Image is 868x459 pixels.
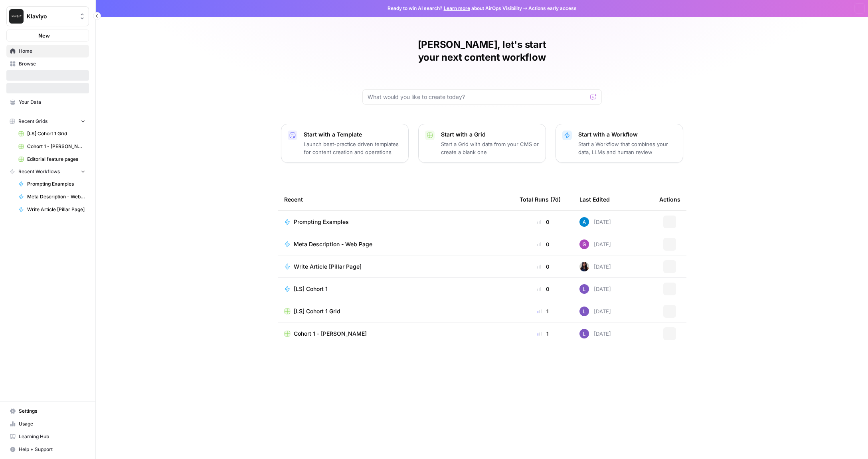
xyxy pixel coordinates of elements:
[284,330,507,338] a: Cohort 1 - [PERSON_NAME]
[6,57,89,70] a: Browse
[579,284,589,294] img: 3v5gupj0m786yzjvk4tudrexhntl
[6,30,89,42] button: New
[520,218,567,226] div: 0
[294,263,362,271] span: Write Article [Pillar Page]
[579,239,589,249] img: a382ioujd0zahg0o9hprjabdk1s2
[520,330,567,338] div: 1
[294,285,328,293] span: [LS] Cohort 1
[579,262,611,271] div: [DATE]
[6,115,89,127] button: Recent Grids
[6,417,89,430] a: Usage
[579,188,610,210] div: Last Edited
[520,240,567,248] div: 0
[9,9,24,24] img: Klaviyo Logo
[27,12,75,20] span: Klaviyo
[18,118,47,125] span: Recent Grids
[520,285,567,293] div: 0
[18,168,60,175] span: Recent Workflows
[294,218,349,226] span: Prompting Examples
[578,140,676,156] p: Start a Workflow that combines your data, LLMs and human review
[294,330,367,338] span: Cohort 1 - [PERSON_NAME]
[528,5,577,12] span: Actions early access
[294,240,372,248] span: Meta Description - Web Page
[27,156,85,163] span: Editorial feature pages
[579,329,611,338] div: [DATE]
[556,124,683,163] button: Start with a WorkflowStart a Workflow that combines your data, LLMs and human review
[284,188,507,210] div: Recent
[520,263,567,271] div: 0
[15,140,89,153] a: Cohort 1 - [PERSON_NAME]
[659,188,680,210] div: Actions
[520,188,561,210] div: Total Runs (7d)
[6,6,89,26] button: Workspace: Klaviyo
[27,180,85,188] span: Prompting Examples
[6,96,89,109] a: Your Data
[19,446,85,453] span: Help + Support
[281,124,409,163] button: Start with a TemplateLaunch best-practice driven templates for content creation and operations
[579,307,589,316] img: 3v5gupj0m786yzjvk4tudrexhntl
[27,206,85,213] span: Write Article [Pillar Page]
[304,140,402,156] p: Launch best-practice driven templates for content creation and operations
[27,130,85,137] span: [LS] Cohort 1 Grid
[6,443,89,456] button: Help + Support
[579,307,611,316] div: [DATE]
[27,193,85,200] span: Meta Description - Web Page
[15,190,89,203] a: Meta Description - Web Page
[284,285,507,293] a: [LS] Cohort 1
[579,217,611,227] div: [DATE]
[6,430,89,443] a: Learning Hub
[578,131,676,138] p: Start with a Workflow
[284,240,507,248] a: Meta Description - Web Page
[6,405,89,417] a: Settings
[368,93,587,101] input: What would you like to create today?
[6,166,89,178] button: Recent Workflows
[19,47,85,55] span: Home
[579,262,589,271] img: rox323kbkgutb4wcij4krxobkpon
[19,60,85,67] span: Browse
[441,131,539,138] p: Start with a Grid
[19,433,85,440] span: Learning Hub
[27,143,85,150] span: Cohort 1 - [PERSON_NAME]
[579,239,611,249] div: [DATE]
[444,5,470,11] a: Learn more
[294,307,340,315] span: [LS] Cohort 1 Grid
[19,408,85,415] span: Settings
[579,284,611,294] div: [DATE]
[15,127,89,140] a: [LS] Cohort 1 Grid
[15,178,89,190] a: Prompting Examples
[579,329,589,338] img: 3v5gupj0m786yzjvk4tudrexhntl
[15,203,89,216] a: Write Article [Pillar Page]
[19,420,85,427] span: Usage
[38,32,50,40] span: New
[579,217,589,227] img: o3cqybgnmipr355j8nz4zpq1mc6x
[6,45,89,57] a: Home
[284,307,507,315] a: [LS] Cohort 1 Grid
[15,153,89,166] a: Editorial feature pages
[284,263,507,271] a: Write Article [Pillar Page]
[19,99,85,106] span: Your Data
[441,140,539,156] p: Start a Grid with data from your CMS or create a blank one
[418,124,546,163] button: Start with a GridStart a Grid with data from your CMS or create a blank one
[520,307,567,315] div: 1
[304,131,402,138] p: Start with a Template
[284,218,507,226] a: Prompting Examples
[388,5,522,12] span: Ready to win AI search? about AirOps Visibility
[362,38,602,64] h1: [PERSON_NAME], let's start your next content workflow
